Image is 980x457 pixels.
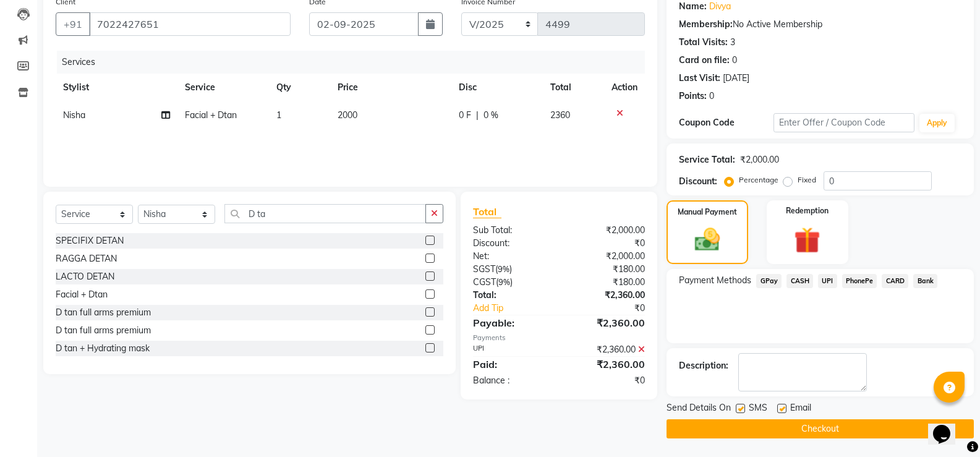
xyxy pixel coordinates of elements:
div: ₹180.00 [559,263,654,276]
span: 9% [498,277,510,287]
div: Total: [464,289,559,302]
div: UPI [464,343,559,356]
div: Points: [679,90,707,103]
img: _cash.svg [687,225,728,254]
div: Coupon Code [679,116,773,129]
div: ₹2,000.00 [740,153,779,166]
div: ( ) [464,263,559,276]
span: SGST [473,263,495,275]
th: Qty [269,74,330,101]
th: Service [177,74,269,101]
label: Redemption [786,205,829,216]
div: ₹0 [559,237,654,250]
div: ₹2,360.00 [559,315,654,330]
div: D tan full arms premium [56,324,151,337]
span: Bank [913,274,937,288]
img: _gift.svg [786,224,829,257]
span: UPI [818,274,837,288]
div: No Active Membership [679,18,961,31]
span: SMS [749,401,767,417]
div: 3 [730,36,735,49]
div: Net: [464,250,559,263]
span: 1 [276,109,281,121]
span: 2360 [550,109,570,121]
a: Add Tip [464,302,575,315]
div: 0 [709,90,714,103]
div: Membership: [679,18,733,31]
span: 0 % [484,109,498,122]
th: Price [330,74,452,101]
th: Total [543,74,604,101]
div: ₹0 [575,302,654,315]
iframe: chat widget [928,408,968,445]
th: Stylist [56,74,177,101]
label: Fixed [798,174,816,186]
span: 9% [498,264,509,274]
div: Paid: [464,357,559,372]
input: Search by Name/Mobile/Email/Code [89,12,291,36]
span: Send Details On [667,401,731,417]
div: D tan + Hydrating mask [56,342,150,355]
div: Service Total: [679,153,735,166]
div: Discount: [464,237,559,250]
div: RAGGA DETAN [56,252,117,265]
input: Enter Offer / Coupon Code [773,113,914,132]
input: Search or Scan [224,204,426,223]
div: Sub Total: [464,224,559,237]
label: Percentage [739,174,778,186]
div: Last Visit: [679,72,720,85]
span: Nisha [63,109,85,121]
span: Payment Methods [679,274,751,287]
div: ₹2,360.00 [559,357,654,372]
button: Apply [919,114,955,132]
div: ₹0 [559,374,654,387]
span: CARD [882,274,908,288]
span: Email [790,401,811,417]
div: LACTO DETAN [56,270,114,283]
div: Description: [679,359,728,372]
div: Payable: [464,315,559,330]
span: Facial + Dtan [185,109,237,121]
div: Services [57,51,654,74]
div: ₹180.00 [559,276,654,289]
div: ₹2,000.00 [559,250,654,263]
button: +91 [56,12,90,36]
span: | [476,109,479,122]
span: Total [473,205,501,218]
span: CASH [786,274,813,288]
span: 0 F [459,109,471,122]
div: [DATE] [723,72,749,85]
div: Total Visits: [679,36,728,49]
th: Action [604,74,645,101]
span: PhonePe [842,274,877,288]
th: Disc [451,74,543,101]
span: GPay [756,274,782,288]
div: Discount: [679,175,717,188]
div: Card on file: [679,54,730,67]
div: ( ) [464,276,559,289]
div: 0 [732,54,737,67]
label: Manual Payment [678,207,737,218]
button: Checkout [667,419,974,438]
div: ₹2,360.00 [559,289,654,302]
span: 2000 [338,109,357,121]
div: Balance : [464,374,559,387]
div: ₹2,000.00 [559,224,654,237]
div: SPECIFIX DETAN [56,234,124,247]
div: Payments [473,333,645,343]
div: D tan full arms premium [56,306,151,319]
div: Facial + Dtan [56,288,108,301]
span: CGST [473,276,496,288]
div: ₹2,360.00 [559,343,654,356]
